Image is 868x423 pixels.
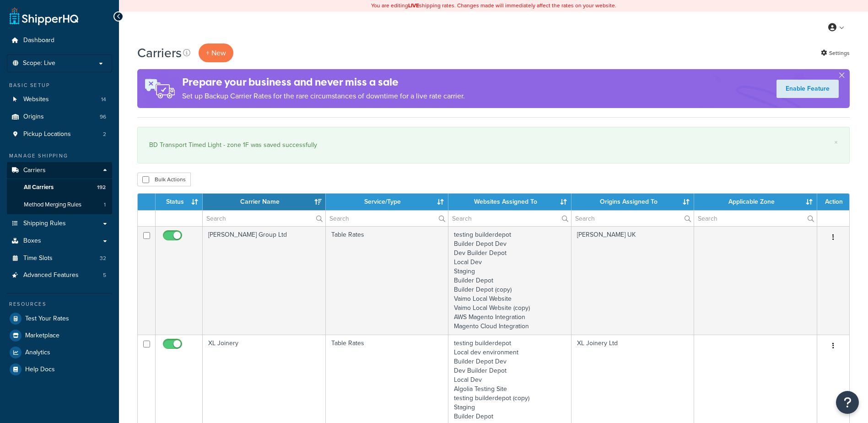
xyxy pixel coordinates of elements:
input: Search [694,211,817,226]
input: Search [326,211,448,226]
td: Table Rates [326,226,449,335]
span: 5 [103,271,106,279]
td: testing builderdepot Builder Depot Dev Dev Builder Depot Local Dev Staging Builder Depot Builder ... [448,226,571,335]
button: + New [199,43,233,62]
li: Method Merging Rules [7,196,112,213]
li: Origins [7,108,112,125]
span: Dashboard [23,37,54,44]
div: Basic Setup [7,81,112,89]
a: Analytics [7,344,112,361]
p: Set up Backup Carrier Rates for the rare circumstances of downtime for a live rate carrier. [182,90,465,103]
th: Status: activate to sort column ascending [156,194,203,210]
span: Advanced Features [23,271,79,279]
img: ad-rules-rateshop-fe6ec290ccb7230408bd80ed9643f0289d75e0ffd9eb532fc0e269fcd187b520.png [137,69,182,108]
th: Service/Type: activate to sort column ascending [326,194,449,210]
input: Search [448,211,571,226]
span: Marketplace [25,332,59,340]
a: Dashboard [7,32,112,49]
span: 32 [100,255,106,262]
b: LIVE [408,1,419,10]
th: Origins Assigned To: activate to sort column ascending [571,194,695,210]
span: Help Docs [25,366,55,374]
a: Help Docs [7,361,112,378]
a: Time Slots 32 [7,250,112,267]
li: Time Slots [7,250,112,267]
li: All Carriers [7,179,112,196]
th: Carrier Name: activate to sort column ascending [203,194,326,210]
input: Search [203,211,325,226]
th: Applicable Zone: activate to sort column ascending [694,194,817,210]
th: Action [817,194,849,210]
span: Method Merging Rules [24,201,81,209]
span: Boxes [23,237,41,245]
th: Websites Assigned To: activate to sort column ascending [448,194,571,210]
li: Advanced Features [7,267,112,284]
a: Shipping Rules [7,215,112,232]
li: Carriers [7,162,112,214]
a: All Carriers 192 [7,179,112,196]
a: Settings [821,47,850,60]
a: Pickup Locations 2 [7,126,112,143]
li: Pickup Locations [7,126,112,143]
span: Time Slots [23,255,53,262]
input: Search [571,211,694,226]
a: Enable Feature [776,80,839,98]
td: [PERSON_NAME] UK [571,226,695,335]
span: Test Your Rates [25,315,69,323]
h4: Prepare your business and never miss a sale [182,75,465,90]
span: Shipping Rules [23,220,66,228]
span: 96 [100,113,106,121]
a: Test Your Rates [7,310,112,327]
a: Method Merging Rules 1 [7,196,112,213]
span: Pickup Locations [23,130,71,138]
a: Marketplace [7,327,112,344]
a: ShipperHQ Home [10,7,78,25]
button: Open Resource Center [836,391,859,414]
span: 192 [97,184,106,191]
span: Websites [23,96,49,103]
a: × [834,139,838,146]
span: 14 [101,96,106,103]
a: Advanced Features 5 [7,267,112,284]
div: BD Transport Timed Light - zone 1F was saved successfully [149,139,838,152]
span: Scope: Live [23,60,55,67]
div: Resources [7,300,112,308]
a: Carriers [7,162,112,179]
li: Websites [7,91,112,108]
div: Manage Shipping [7,152,112,160]
span: Origins [23,113,44,121]
a: Websites 14 [7,91,112,108]
span: All Carriers [24,184,54,191]
td: [PERSON_NAME] Group Ltd [203,226,326,335]
a: Boxes [7,233,112,249]
span: Carriers [23,167,46,174]
span: 2 [103,130,106,138]
a: Origins 96 [7,108,112,125]
button: Bulk Actions [137,173,191,186]
span: 1 [104,201,106,209]
h1: Carriers [137,44,182,62]
span: Analytics [25,349,50,357]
